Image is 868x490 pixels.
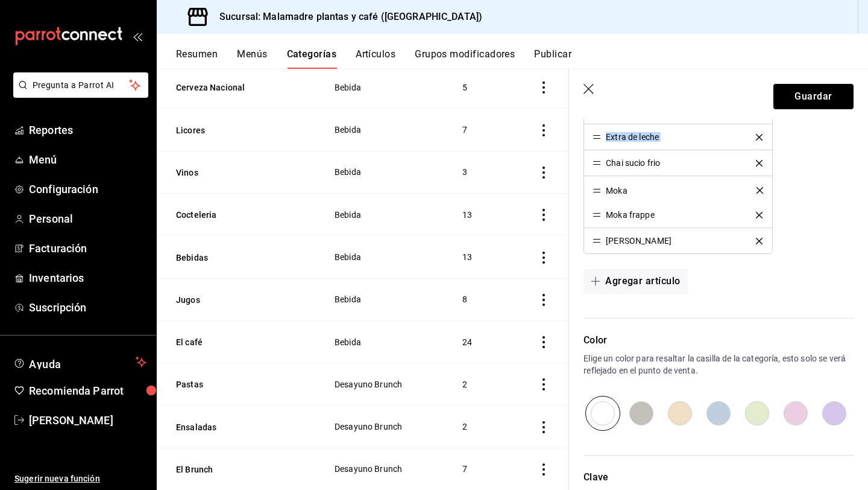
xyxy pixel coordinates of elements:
[335,295,433,304] span: Bebida
[29,412,146,428] span: [PERSON_NAME]
[176,336,297,348] button: El café
[538,81,550,94] button: actions
[335,83,433,92] span: Bebida
[176,463,297,476] button: El Brunch
[335,253,433,261] span: Bebida
[583,333,854,348] p: Color
[448,448,511,490] td: 7
[29,299,146,316] span: Suscripción
[29,211,146,227] span: Personal
[583,352,854,377] p: Elige un color para resaltar la casilla de la categoría, esto solo se verá reflejado en el punto ...
[606,237,671,245] div: [PERSON_NAME]
[176,81,297,94] button: Cerveza Nacional
[29,355,131,369] span: Ayuda
[29,270,146,286] span: Inventarios
[29,240,146,256] span: Facturación
[335,211,433,219] span: Bebida
[747,238,771,244] button: delete
[448,151,511,193] td: 3
[538,124,550,136] button: actions
[335,126,433,134] span: Bebida
[583,269,687,294] button: Agregar artículo
[538,167,550,179] button: actions
[176,252,297,264] button: Bebidas
[287,48,337,69] button: Categorías
[747,212,771,218] button: delete
[14,472,146,485] span: Sugerir nueva función
[415,48,515,69] button: Grupos modificadores
[29,181,146,197] span: Configuración
[448,320,511,363] td: 24
[538,378,550,390] button: actions
[534,48,571,69] button: Publicar
[448,363,511,406] td: 2
[448,278,511,320] td: 8
[448,109,511,151] td: 7
[33,79,130,92] span: Pregunta a Parrot AI
[237,48,267,69] button: Menús
[29,383,146,399] span: Recomienda Parrot
[13,72,148,98] button: Pregunta a Parrot AI
[606,159,660,167] div: Chai sucio frio
[335,465,433,473] span: Desayuno Brunch
[583,470,854,485] p: Clave
[176,294,297,306] button: Jugos
[335,422,433,431] span: Desayuno Brunch
[176,167,297,179] button: Vinos
[176,124,297,136] button: Licores
[176,421,297,433] button: Ensaladas
[448,236,511,278] td: 13
[538,209,550,221] button: actions
[747,134,771,141] button: delete
[448,406,511,448] td: 2
[747,160,771,167] button: delete
[176,209,297,221] button: Cocteleria
[538,463,550,476] button: actions
[335,338,433,346] span: Bebida
[210,10,482,24] h3: Sucursal: Malamadre plantas y café ([GEOGRAPHIC_DATA])
[606,211,654,219] div: Moka frappe
[8,87,148,100] a: Pregunta a Parrot AI
[448,66,511,109] td: 5
[538,421,550,433] button: actions
[538,336,550,348] button: actions
[538,252,550,264] button: actions
[538,294,550,306] button: actions
[606,133,659,141] div: Extra de leche
[335,380,433,389] span: Desayuno Brunch
[133,31,142,41] button: open_drawer_menu
[176,378,297,390] button: Pastas
[335,168,433,176] span: Bebida
[176,48,218,69] button: Resumen
[29,122,146,138] span: Reportes
[356,48,395,69] button: Artículos
[448,193,511,235] td: 13
[773,84,854,109] button: Guardar
[29,151,146,168] span: Menú
[176,48,868,69] div: navigation tabs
